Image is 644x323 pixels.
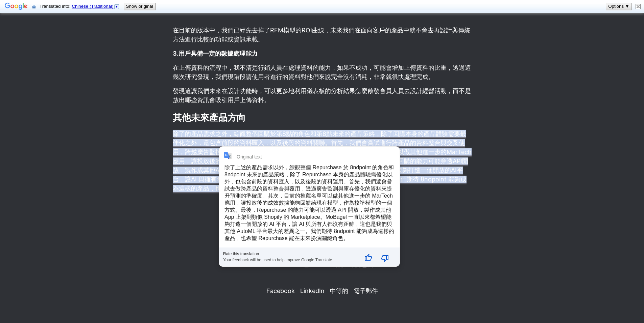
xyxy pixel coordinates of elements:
a: Chinese (Traditional) [72,4,119,9]
font: 在目前的版本中，我們已經先去掉了RFM模型的ROI曲線，未來我們在面向客戶的產品中就不會去再設計與傳統方法進行比較的功能或資訊承載。 [173,27,470,43]
img: Close [636,4,641,9]
a: LinkedIn [300,283,325,296]
span: Translated into: [40,4,121,9]
div: Your feedback will be used to help improve Google Translate [223,256,362,262]
button: Options ▼ [606,3,631,10]
font: 發現這讓我們未來在設計功能時，可以更多地利用儀表板的分析結果怎麼啟發會員人員去設計經營活動，而不是放出哪些資訊會吸引用戶上傳資料。 [173,87,471,104]
font: 中等的 [330,287,348,294]
a: Facebook [266,283,295,296]
font: Facebook [266,287,295,294]
div: Original text [237,154,262,159]
font: 除了的產品需求之外，綜觀整個回購於第8點的角色和第8點未來的產品策略，除了回購本身的產品體驗需要最佳化之外，還包含前段的資料匯入，以及後段的資料關聯。首先，我們會嘗試進行跨產品的資料整合與交叉使... [173,130,472,192]
button: Poor translation [381,249,397,266]
div: 除了上述的產品需求以外，綜觀整個 Repurchase 於 8ndpoint 的角色和 8ndpoint 未來的產品策略，除了 Repurchase 本身的產品體驗需優化以外，也包含前段的資料匯... [224,165,394,241]
font: 其他未來產品方向 [173,113,246,123]
button: Show original [124,3,155,10]
font: 電子郵件 [354,287,378,294]
font: 在上傳資料的流程中，我不清楚行銷人員在處理資料的能力，如果不成功，可能會增加上傳資料的比重，透過這幾次研究發現，我們現階段請使用者進行的資料對他們來說完全沒有消耗，非常就很快處理完成。 [173,64,471,80]
img: The content of this secure page will be sent to Google for translation, using a secure connection. [32,4,35,9]
button: Good translation [364,249,380,266]
a: 電子郵件 [353,283,379,296]
span: Chinese (Traditional) [72,4,113,9]
a: 中等的 [329,283,349,296]
font: 3.用戶具備一定的數據處理能力 [173,50,258,57]
img: Google Translate [5,2,28,11]
font: LinkedIn [300,287,325,294]
div: Rate this translation [223,252,362,256]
